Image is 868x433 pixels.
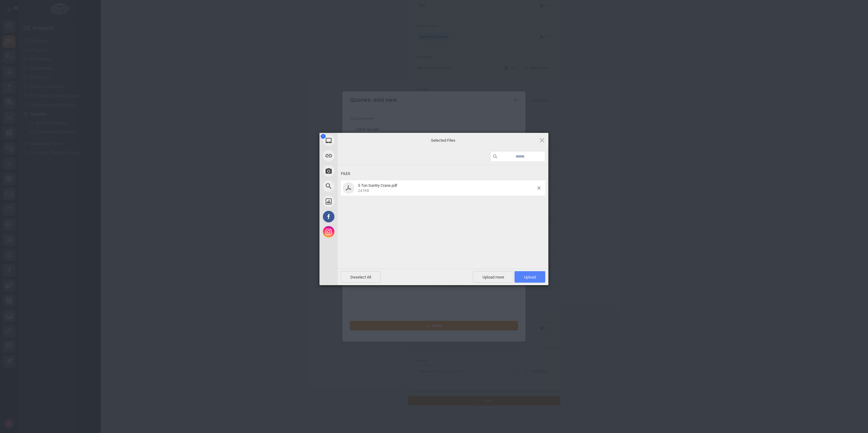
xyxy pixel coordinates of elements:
span: Upload more [473,271,514,283]
span: Upload [515,271,545,283]
span: 5 Ton Gantry Crane.pdf [358,183,397,188]
div: Facebook [320,209,393,224]
div: Unsplash [320,194,393,209]
div: Link (URL) [320,148,393,163]
span: Click here or hit ESC to close picker [539,137,545,144]
div: Web Search [320,179,393,194]
div: Files [341,168,545,179]
span: Deselect All [341,271,381,283]
span: 1 [321,134,326,139]
span: Selected Files [382,137,504,143]
span: Upload [524,275,536,279]
span: 5 Ton Gantry Crane.pdf [356,183,537,193]
span: 247KB [358,189,369,193]
div: Take Photo [320,163,393,179]
div: Instagram [320,224,393,240]
div: My Device [320,133,393,148]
